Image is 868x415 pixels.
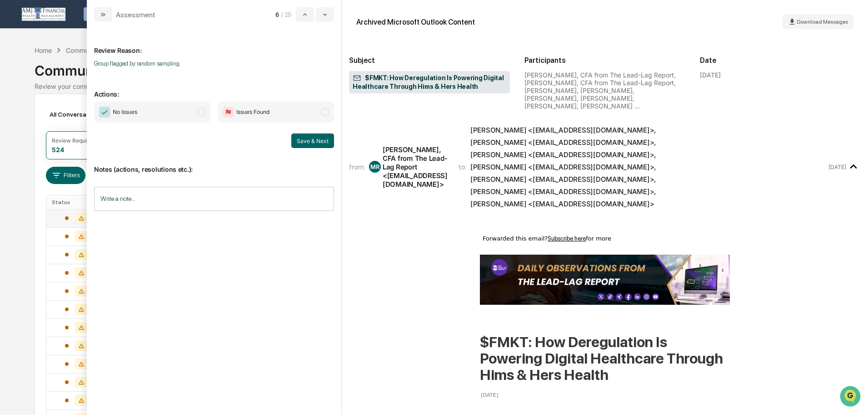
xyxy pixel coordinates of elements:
div: [PERSON_NAME] <[EMAIL_ADDRESS][DOMAIN_NAME]> , [470,138,656,147]
span: Preclearance [18,115,59,124]
h2: Participants [524,56,685,65]
img: https%3A%2F%2Fsubstack-post-media.s3.amazonaws.com%2Fpublic%2Fimages%2F033868b0-6d7d-48b3-9a84-bd... [480,255,730,305]
div: 🖐️ [9,116,16,123]
div: Communications Archive [35,55,833,79]
img: Checkmark [99,107,110,118]
h2: Date [700,56,861,65]
span: No Issues [113,108,137,117]
div: Review your communication records across channels [35,82,833,90]
a: 🗄️Attestations [62,111,116,128]
button: Start new chat [155,72,165,83]
p: Group flagged by random sampling. [94,60,334,67]
th: Status [46,195,105,209]
div: [PERSON_NAME] <[EMAIL_ADDRESS][DOMAIN_NAME]> , [470,187,656,196]
button: Save & Next [291,133,334,148]
p: Notes (actions, resolutions etc.): [94,154,334,173]
div: [DATE] [700,71,721,79]
div: MR [369,161,381,173]
span: Data Lookup [18,132,57,141]
div: 524 [52,146,64,154]
p: Review Reason: [94,36,334,54]
div: Review Required [52,137,95,144]
span: Download Messages [797,19,848,25]
img: 1746055101610-c473b297-6a78-478c-a979-82029cc54cd1 [9,70,25,86]
button: Filters [46,167,85,184]
h2: Subject [349,56,510,65]
div: Assessment [116,10,155,19]
a: Subscribe here [548,235,586,242]
p: Actions: [94,79,334,98]
p: How can we help? [9,19,165,34]
iframe: Open customer support [839,385,863,410]
span: to: [459,163,467,171]
span: from: [349,163,365,171]
span: Issues Found [236,108,269,117]
img: Flag [223,107,234,118]
div: [PERSON_NAME] <[EMAIL_ADDRESS][DOMAIN_NAME]> [470,200,654,208]
span: Attestations [75,115,113,124]
div: [PERSON_NAME], CFA from The Lead-Lag Report <[EMAIL_ADDRESS][DOMAIN_NAME]> [383,145,448,189]
span: 6 [275,11,279,18]
div: 🔎 [9,133,16,140]
a: Powered byPylon [64,154,110,161]
div: [PERSON_NAME] <[EMAIL_ADDRESS][DOMAIN_NAME]> , [470,163,656,171]
div: Start new chat [31,70,149,79]
div: [PERSON_NAME] <[EMAIL_ADDRESS][DOMAIN_NAME]> , [470,126,656,134]
button: Download Messages [783,15,853,29]
div: Archived Microsoft Outlook Content [356,18,475,26]
span: Forwarded this email? for more [483,235,611,242]
time: Saturday, October 11, 2025 at 8:22:12 AM [828,164,846,170]
td: 2025-10-11T12:22:22.621Z [481,391,498,400]
img: logo [22,8,65,21]
a: 🔎Data Lookup [5,128,61,145]
span: Pylon [90,154,110,161]
div: [PERSON_NAME] <[EMAIL_ADDRESS][DOMAIN_NAME]> , [470,175,656,184]
span: / 25 [281,11,294,18]
div: Communications Archive [66,46,140,54]
div: We're available if you need us! [31,79,115,86]
div: Home [35,46,52,54]
time: [DATE] [481,391,498,399]
a: 🖐️Preclearance [5,111,62,128]
span: $FMKT: How Deregulation Is Powering Digital Healthcare Through Hims & Hers Health [353,74,506,91]
div: [PERSON_NAME], CFA from The Lead-Lag Report, [PERSON_NAME], CFA from The Lead-Lag Report, [PERSON... [524,71,685,110]
div: All Conversations [46,107,115,122]
span: ... [634,102,640,110]
div: [PERSON_NAME] <[EMAIL_ADDRESS][DOMAIN_NAME]> , [470,150,656,159]
div: 🗄️ [66,116,73,123]
a: $FMKT: How Deregulation Is Powering Digital Healthcare Through Hims & Hers Health [480,333,723,384]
